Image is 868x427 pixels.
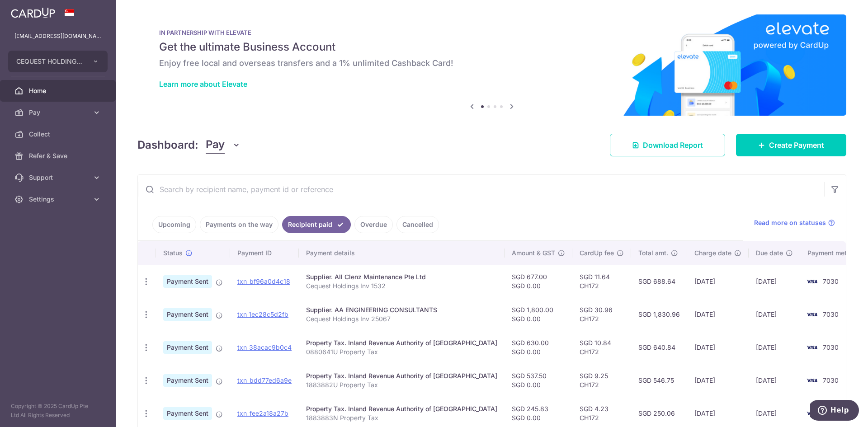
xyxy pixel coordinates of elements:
p: Cequest Holdings Inv 25067 [306,314,497,324]
td: [DATE] [687,265,749,298]
td: [DATE] [749,265,800,298]
img: Renovation banner [137,14,846,116]
span: Payment Sent [163,275,212,288]
td: [DATE] [749,298,800,331]
a: Cancelled [396,216,439,233]
span: Pay [29,108,89,117]
button: CEQUEST HOLDINGS PTE. LTD. [8,51,108,72]
a: Payments on the way [200,216,278,233]
img: CardUp [11,7,55,18]
span: Charge date [694,249,731,258]
td: SGD 30.96 CH172 [572,298,631,331]
td: SGD 688.64 [631,265,687,298]
td: [DATE] [749,364,800,397]
td: SGD 640.84 [631,331,687,364]
span: Payment Sent [163,308,212,321]
td: [DATE] [749,331,800,364]
span: Payment Sent [163,341,212,354]
td: SGD 630.00 SGD 0.00 [505,331,572,364]
a: txn_bf96a0d4c18 [237,277,290,285]
span: Refer & Save [29,151,89,160]
a: txn_fee2a18a27b [237,409,288,417]
a: txn_1ec28c5d2fb [237,310,288,318]
span: Collect [29,130,89,139]
img: Bank Card [803,276,821,287]
span: Settings [29,195,89,204]
button: Pay [206,136,241,154]
p: 1883883N Property Tax [306,413,497,422]
div: Supplier. All Clenz Maintenance Pte Ltd [306,272,497,282]
span: CardUp fee [580,249,614,258]
td: SGD 9.25 CH172 [572,364,631,397]
span: 7030 [823,277,839,285]
div: Property Tax. Inland Revenue Authority of [GEOGRAPHIC_DATA] [306,404,497,413]
span: Pay [206,136,225,154]
iframe: Opens a widget where you can find more information [810,400,859,422]
td: SGD 537.50 SGD 0.00 [505,364,572,397]
td: SGD 1,800.00 SGD 0.00 [505,298,572,331]
a: Read more on statuses [754,218,835,227]
img: Bank Card [803,309,821,320]
td: SGD 546.75 [631,364,687,397]
span: Amount & GST [512,249,555,258]
h4: Dashboard: [137,137,198,153]
td: SGD 10.84 CH172 [572,331,631,364]
a: Upcoming [152,216,196,233]
img: Bank Card [803,408,821,419]
input: Search by recipient name, payment id or reference [138,175,824,204]
a: Learn more about Elevate [159,80,247,89]
td: SGD 677.00 SGD 0.00 [505,265,572,298]
span: Status [163,249,183,258]
div: Supplier. AA ENGINEERING CONSULTANTS [306,305,497,314]
p: 1883882U Property Tax [306,380,497,389]
div: Property Tax. Inland Revenue Authority of [GEOGRAPHIC_DATA] [306,338,497,347]
a: txn_bdd77ed6a9e [237,376,292,384]
span: Read more on statuses [754,218,826,227]
a: Recipient paid [282,216,351,233]
span: Total amt. [638,249,668,258]
span: Create Payment [769,140,824,150]
td: SGD 1,830.96 [631,298,687,331]
span: 7030 [823,310,839,318]
td: [DATE] [687,364,749,397]
span: 7030 [823,376,839,384]
p: IN PARTNERSHIP WITH ELEVATE [159,29,825,36]
td: [DATE] [687,331,749,364]
span: Due date [756,249,783,258]
a: Download Report [610,134,725,156]
span: CEQUEST HOLDINGS PTE. LTD. [16,57,83,66]
span: Support [29,173,89,182]
img: Bank Card [803,375,821,386]
td: [DATE] [687,298,749,331]
span: 7030 [823,343,839,351]
p: 0880641U Property Tax [306,347,497,357]
h6: Enjoy free local and overseas transfers and a 1% unlimited Cashback Card! [159,58,825,69]
span: Payment Sent [163,407,212,420]
p: Cequest Holdings Inv 1532 [306,282,497,291]
span: Payment Sent [163,374,212,387]
span: Download Report [643,140,703,150]
a: Create Payment [736,134,846,156]
a: txn_38acac9b0c4 [237,343,292,351]
th: Payment details [299,241,505,265]
td: SGD 11.64 CH172 [572,265,631,298]
img: Bank Card [803,342,821,353]
th: Payment ID [230,241,299,265]
span: Home [29,86,89,95]
p: [EMAIL_ADDRESS][DOMAIN_NAME] [14,32,101,41]
a: Overdue [354,216,393,233]
h5: Get the ultimate Business Account [159,40,825,54]
div: Property Tax. Inland Revenue Authority of [GEOGRAPHIC_DATA] [306,371,497,380]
